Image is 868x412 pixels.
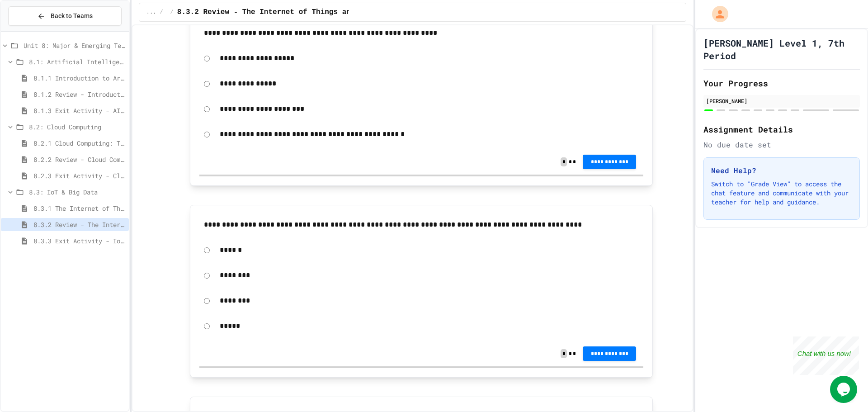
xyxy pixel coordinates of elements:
[793,336,859,375] iframe: chat widget
[29,187,125,197] span: 8.3: IoT & Big Data
[703,4,731,24] div: My Account
[33,138,125,148] span: 8.2.1 Cloud Computing: Transforming the Digital World
[29,122,125,132] span: 8.2: Cloud Computing
[24,41,125,50] span: Unit 8: Major & Emerging Technologies
[703,37,860,62] h1: [PERSON_NAME] Level 1, 7th Period
[711,180,852,207] p: Switch to "Grade View" to access the chat feature and communicate with your teacher for help and ...
[51,11,93,21] span: Back to Teams
[33,204,125,213] span: 8.3.1 The Internet of Things and Big Data: Our Connected Digital World
[33,171,125,180] span: 8.2.3 Exit Activity - Cloud Service Detective
[706,97,857,105] div: [PERSON_NAME]
[8,6,122,26] button: Back to Teams
[703,77,860,90] h2: Your Progress
[33,106,125,115] span: 8.1.3 Exit Activity - AI Detective
[160,9,163,16] span: /
[33,236,125,246] span: 8.3.3 Exit Activity - IoT Data Detective Challenge
[33,155,125,164] span: 8.2.2 Review - Cloud Computing
[33,73,125,83] span: 8.1.1 Introduction to Artificial Intelligence
[703,123,860,136] h2: Assignment Details
[177,7,394,18] span: 8.3.2 Review - The Internet of Things and Big Data
[703,139,860,150] div: No due date set
[170,9,174,16] span: /
[33,220,125,229] span: 8.3.2 Review - The Internet of Things and Big Data
[29,57,125,66] span: 8.1: Artificial Intelligence Basics
[33,90,125,99] span: 8.1.2 Review - Introduction to Artificial Intelligence
[830,376,859,403] iframe: chat widget
[711,165,852,176] h3: Need Help?
[146,9,156,16] span: ...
